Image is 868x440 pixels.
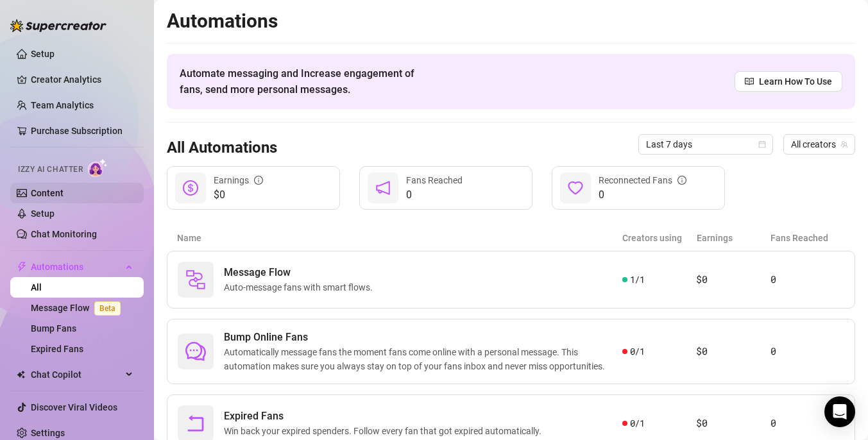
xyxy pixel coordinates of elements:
span: Message Flow [224,265,378,280]
article: $0 [696,272,770,287]
a: Team Analytics [31,100,94,110]
a: Bump Fans [31,323,76,334]
article: Earnings [697,231,771,245]
span: Beta [94,301,121,316]
a: Discover Viral Videos [31,402,117,412]
span: heart [568,180,583,196]
span: Learn How To Use [759,74,832,89]
img: svg%3e [185,269,206,290]
span: Fans Reached [406,175,463,185]
div: Open Intercom Messenger [824,396,855,427]
article: 0 [770,344,844,359]
span: Chat Copilot [31,364,122,385]
img: AI Chatter [88,158,108,177]
article: $0 [696,416,770,431]
a: Learn How To Use [735,71,842,92]
img: logo-BBDzfeDw.svg [10,19,106,32]
article: 0 [770,272,844,287]
span: Automatically message fans the moment fans come online with a personal message. This automation m... [224,345,622,373]
article: Fans Reached [770,231,845,245]
span: Last 7 days [646,135,765,154]
span: dollar [183,180,198,196]
a: Setup [31,208,55,219]
span: Automate messaging and Increase engagement of fans, send more personal messages. [180,65,427,97]
span: Auto-message fans with smart flows. [224,280,378,294]
div: Earnings [214,173,263,187]
a: Chat Monitoring [31,229,97,239]
a: Message FlowBeta [31,303,126,313]
span: 0 [406,187,463,203]
span: info-circle [677,176,686,185]
img: Chat Copilot [17,370,25,379]
a: All [31,282,42,292]
span: 0 / 1 [630,344,645,359]
span: comment [185,341,206,362]
a: Settings [31,428,65,438]
span: $0 [214,187,263,203]
span: Automations [31,257,122,277]
span: All creators [791,135,847,154]
article: Name [177,231,622,245]
span: rollback [185,413,206,434]
span: team [840,140,848,148]
span: 0 / 1 [630,416,645,430]
span: calendar [758,140,766,148]
h3: All Automations [167,138,277,158]
a: Content [31,188,64,198]
span: read [745,77,754,86]
span: Expired Fans [224,409,547,424]
span: Bump Online Fans [224,330,622,345]
a: Expired Fans [31,344,83,354]
article: 0 [770,416,844,431]
article: Creators using [622,231,697,245]
span: thunderbolt [17,262,27,272]
span: Win back your expired spenders. Follow every fan that got expired automatically. [224,424,547,438]
a: Purchase Subscription [31,126,123,136]
div: Reconnected Fans [599,173,686,187]
span: info-circle [254,176,263,185]
span: Izzy AI Chatter [18,164,83,176]
a: Creator Analytics [31,69,133,90]
article: $0 [696,344,770,359]
span: 0 [599,187,686,203]
span: notification [375,180,391,196]
h2: Automations [167,9,855,33]
a: Setup [31,49,55,59]
span: 1 / 1 [630,273,645,287]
